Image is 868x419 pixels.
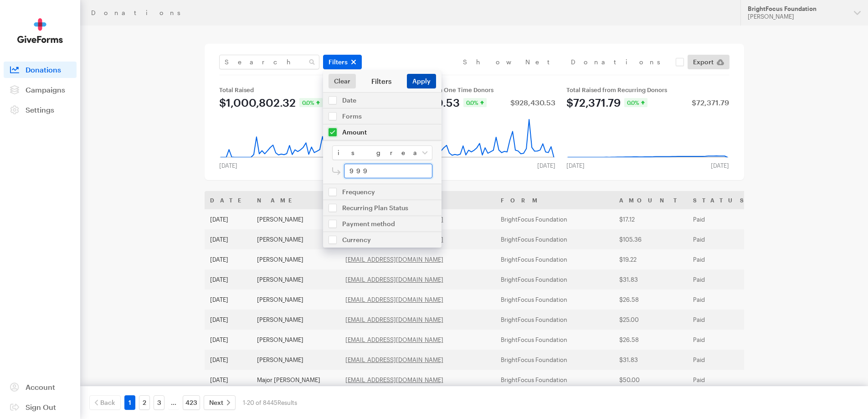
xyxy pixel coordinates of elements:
[495,269,614,290] td: BrightFocus Foundation
[154,395,164,410] a: 3
[495,350,614,370] td: BrightFocus Foundation
[748,5,847,13] div: BrightFocus Foundation
[252,269,340,290] td: [PERSON_NAME]
[614,229,688,249] td: $105.36
[624,98,647,107] div: 0.0%
[495,290,614,310] td: BrightFocus Foundation
[495,310,614,330] td: BrightFocus Foundation
[252,350,340,370] td: [PERSON_NAME]
[205,269,252,290] td: [DATE]
[614,330,688,350] td: $26.58
[495,191,614,209] th: Form
[688,310,755,330] td: Paid
[566,97,621,108] div: $72,371.79
[205,191,252,209] th: Date
[219,55,319,69] input: Search Name & Email
[252,249,340,269] td: [PERSON_NAME]
[748,13,847,21] div: [PERSON_NAME]
[205,370,252,390] td: [DATE]
[329,74,356,88] a: Clear
[4,62,77,78] a: Donations
[205,209,252,229] td: [DATE]
[614,249,688,269] td: $19.22
[495,370,614,390] td: BrightFocus Foundation
[26,403,56,411] span: Sign Out
[495,249,614,269] td: BrightFocus Foundation
[26,65,61,74] span: Donations
[614,370,688,390] td: $50.00
[561,162,590,169] div: [DATE]
[219,86,382,93] div: Total Raised
[614,310,688,330] td: $25.00
[252,290,340,310] td: [PERSON_NAME]
[692,99,729,106] div: $72,371.79
[688,229,755,249] td: Paid
[614,350,688,370] td: $31.83
[323,55,362,69] button: Filters
[209,397,223,408] span: Next
[688,191,755,209] th: Status
[495,209,614,229] td: BrightFocus Foundation
[299,98,323,107] div: 0.0%
[26,383,55,391] span: Account
[495,229,614,249] td: BrightFocus Foundation
[204,395,236,410] a: Next
[688,330,755,350] td: Paid
[4,102,77,118] a: Settings
[345,276,443,283] a: [EMAIL_ADDRESS][DOMAIN_NAME]
[614,209,688,229] td: $17.12
[4,82,77,98] a: Campaigns
[495,330,614,350] td: BrightFocus Foundation
[688,55,729,69] a: Export
[614,269,688,290] td: $31.83
[688,290,755,310] td: Paid
[139,395,150,410] a: 2
[205,350,252,370] td: [DATE]
[214,162,243,169] div: [DATE]
[688,209,755,229] td: Paid
[329,57,348,67] span: Filters
[688,269,755,290] td: Paid
[345,376,443,383] a: [EMAIL_ADDRESS][DOMAIN_NAME]
[17,18,63,43] img: GiveForms
[614,191,688,209] th: Amount
[693,57,714,67] span: Export
[243,395,297,410] div: 1-20 of 8445
[532,162,561,169] div: [DATE]
[463,98,487,107] div: 0.0%
[26,105,54,114] span: Settings
[688,370,755,390] td: Paid
[277,399,297,406] span: Results
[614,290,688,310] td: $26.58
[407,74,436,88] button: Apply
[252,209,340,229] td: [PERSON_NAME]
[252,370,340,390] td: Major [PERSON_NAME]
[356,77,407,86] div: Filters
[345,316,443,323] a: [EMAIL_ADDRESS][DOMAIN_NAME]
[183,395,200,410] a: 423
[219,97,296,108] div: $1,000,802.32
[345,256,443,263] a: [EMAIL_ADDRESS][DOMAIN_NAME]
[345,336,443,343] a: [EMAIL_ADDRESS][DOMAIN_NAME]
[344,164,432,178] input: amount
[345,296,443,303] a: [EMAIL_ADDRESS][DOMAIN_NAME]
[26,85,65,94] span: Campaigns
[205,290,252,310] td: [DATE]
[566,86,729,93] div: Total Raised from Recurring Donors
[393,86,555,93] div: Total Raised from One Time Donors
[252,330,340,350] td: [PERSON_NAME]
[688,249,755,269] td: Paid
[510,99,555,106] div: $928,430.53
[705,162,734,169] div: [DATE]
[345,356,443,363] a: [EMAIL_ADDRESS][DOMAIN_NAME]
[205,229,252,249] td: [DATE]
[205,249,252,269] td: [DATE]
[688,350,755,370] td: Paid
[252,229,340,249] td: [PERSON_NAME]
[4,379,77,395] a: Account
[205,310,252,330] td: [DATE]
[205,330,252,350] td: [DATE]
[4,399,77,415] a: Sign Out
[252,191,340,209] th: Name
[252,310,340,330] td: [PERSON_NAME]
